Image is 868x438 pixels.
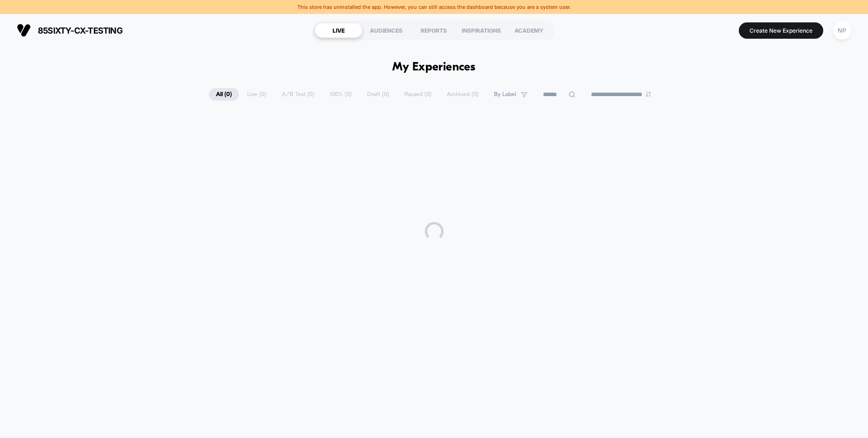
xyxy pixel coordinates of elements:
[494,91,516,98] span: By Label
[17,23,31,37] img: Visually logo
[505,23,553,38] div: ACADEMY
[38,26,123,35] span: 85sixty-cx-testing
[362,23,410,38] div: AUDIENCES
[209,88,239,101] span: All ( 0 )
[14,23,125,38] button: 85sixty-cx-testing
[410,23,458,38] div: REPORTS
[833,21,851,40] div: NP
[392,61,476,74] h1: My Experiences
[315,23,362,38] div: LIVE
[646,91,651,97] img: end
[830,21,854,40] button: NP
[458,23,505,38] div: INSPIRATIONS
[739,22,823,39] button: Create New Experience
